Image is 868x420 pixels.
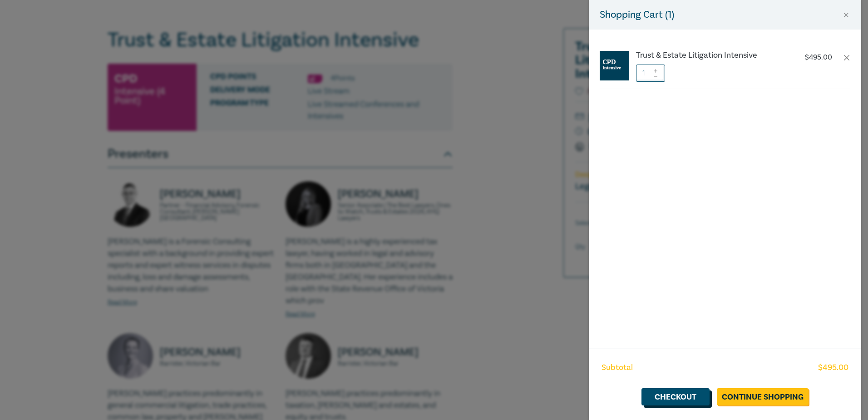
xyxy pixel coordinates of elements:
[805,53,832,62] p: $ 495.00
[602,362,633,374] span: Subtotal
[600,7,674,22] h5: Shopping Cart ( 1 )
[600,51,629,80] img: CPD%20Intensive.jpg
[641,388,710,405] a: Checkout
[636,65,665,82] input: 1
[717,388,809,405] a: Continue Shopping
[818,362,848,374] span: $ 495.00
[842,11,850,19] button: Close
[636,51,787,60] a: Trust & Estate Litigation Intensive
